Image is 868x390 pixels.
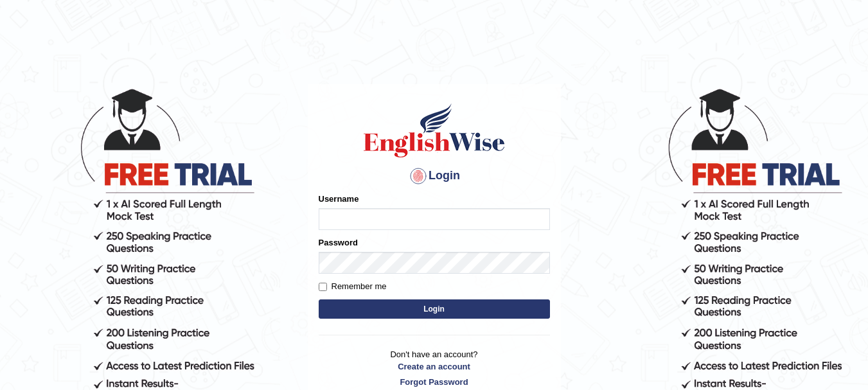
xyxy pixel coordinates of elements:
p: Don't have an account? [319,348,550,388]
label: Remember me [319,280,387,293]
img: Logo of English Wise sign in for intelligent practice with AI [361,102,508,159]
a: Create an account [319,360,550,373]
label: Username [319,193,359,205]
label: Password [319,236,358,249]
input: Remember me [319,283,327,291]
button: Login [319,299,550,319]
a: Forgot Password [319,376,550,388]
h4: Login [319,166,550,186]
